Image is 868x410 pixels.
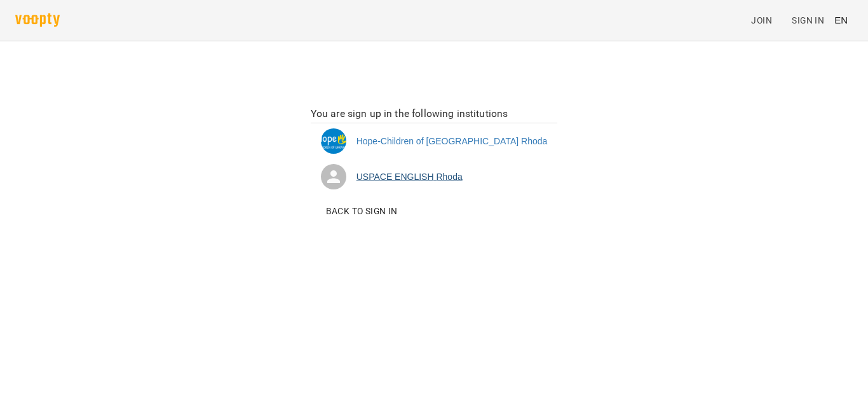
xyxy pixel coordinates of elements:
[746,9,787,32] a: Join
[792,13,824,28] span: Sign In
[787,9,829,32] a: Sign In
[321,128,346,154] img: 8c92ceb4bedcffbc5184468b26942b04.jpg
[751,13,772,28] span: Join
[834,13,848,27] span: EN
[311,123,558,159] li: Hope-Children of [GEOGRAPHIC_DATA] Rhoda
[311,159,558,195] li: USPACE ENGLISH Rhoda
[829,8,853,32] button: EN
[321,200,403,222] button: Back to sign in
[15,13,60,27] img: voopty.png
[311,105,558,123] h6: You are sign up in the following institutions
[326,203,398,219] span: Back to sign in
